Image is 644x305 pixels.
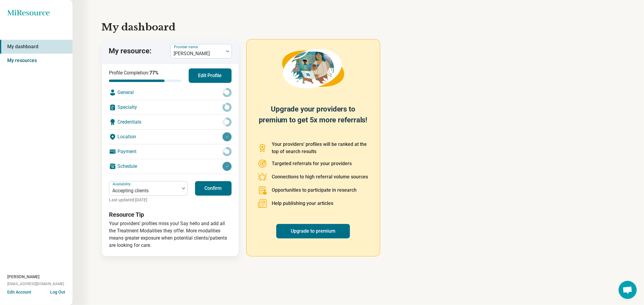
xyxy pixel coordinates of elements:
p: Opportunities to participate in research [272,187,357,194]
div: Specialty [109,100,232,115]
button: Edit Account [7,289,31,295]
span: [PERSON_NAME] [7,274,40,280]
a: Upgrade to premium [276,224,350,238]
p: Targeted referrals for your providers [272,160,352,167]
h1: My dashboard [101,20,615,34]
div: Location [109,130,232,144]
div: Payment [109,144,232,159]
p: Your providers’ profiles will be ranked at the top of search results [272,141,369,155]
h3: Resource Tip [109,210,232,219]
div: Credentials [109,115,232,129]
button: Log Out [50,289,65,294]
div: General [109,85,232,100]
button: Edit Profile [189,68,232,83]
button: Confirm [195,181,232,196]
p: Your providers’ profiles miss you! Say hello and add all the Treatment Modalities they offer. Mor... [109,220,232,249]
p: Help publishing your articles [272,200,334,207]
div: Schedule [109,159,232,174]
label: Provider name [174,45,199,49]
div: Profile Completion: [109,69,181,82]
label: Availability [113,182,132,186]
span: [EMAIL_ADDRESS][DOMAIN_NAME] [7,281,64,287]
h2: Upgrade your providers to premium to get 5x more referrals! [258,104,369,134]
p: My resource: [109,46,152,56]
span: 77 % [149,70,159,76]
p: Connections to high referral volume sources [272,173,368,181]
div: Open chat [619,281,637,299]
p: Last updated: [DATE] [109,197,188,203]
